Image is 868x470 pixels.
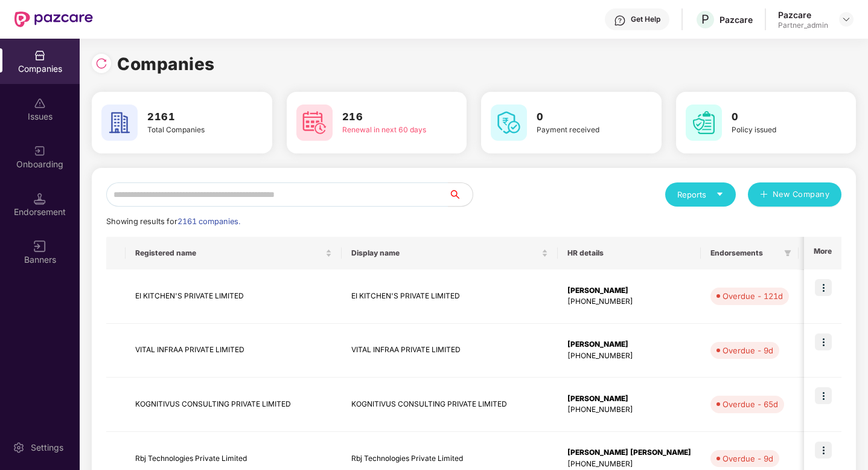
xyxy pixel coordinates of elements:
button: search [448,182,473,207]
span: Registered name [135,248,323,258]
th: Registered name [126,237,342,269]
img: icon [815,279,832,296]
div: Pazcare [778,9,828,21]
img: svg+xml;base64,PHN2ZyBpZD0iUmVsb2FkLTMyeDMyIiB4bWxucz0iaHR0cDovL3d3dy53My5vcmcvMjAwMC9zdmciIHdpZH... [95,57,107,69]
img: svg+xml;base64,PHN2ZyB4bWxucz0iaHR0cDovL3d3dy53My5vcmcvMjAwMC9zdmciIHdpZHRoPSI2MCIgaGVpZ2h0PSI2MC... [296,105,333,141]
span: Showing results for [106,217,240,226]
img: svg+xml;base64,PHN2ZyBpZD0iSGVscC0zMngzMiIgeG1sbnM9Imh0dHA6Ly93d3cudzMub3JnLzIwMDAvc3ZnIiB3aWR0aD... [614,14,626,27]
span: search [448,190,473,199]
div: [PERSON_NAME] [567,285,691,297]
th: HR details [558,237,701,269]
div: Partner_admin [778,21,828,30]
img: svg+xml;base64,PHN2ZyB3aWR0aD0iMTQuNSIgaGVpZ2h0PSIxNC41IiB2aWV3Qm94PSIwIDAgMTYgMTYiIGZpbGw9Im5vbm... [34,193,46,205]
img: svg+xml;base64,PHN2ZyB3aWR0aD0iMTYiIGhlaWdodD0iMTYiIHZpZXdCb3g9IjAgMCAxNiAxNiIgZmlsbD0ibm9uZSIgeG... [34,240,46,253]
span: 2161 companies. [177,217,240,226]
div: [PERSON_NAME] [PERSON_NAME] [567,447,691,459]
h1: Companies [117,51,215,77]
img: svg+xml;base64,PHN2ZyB4bWxucz0iaHR0cDovL3d3dy53My5vcmcvMjAwMC9zdmciIHdpZHRoPSI2MCIgaGVpZ2h0PSI2MC... [101,105,138,141]
span: New Company [773,188,830,201]
div: [PERSON_NAME] [567,339,691,350]
div: Total Companies [147,124,237,136]
img: icon [815,387,832,404]
td: VITAL INFRAA PRIVATE LIMITED [126,324,342,378]
span: plus [760,190,768,200]
td: EI KITCHEN'S PRIVATE LIMITED [342,269,558,324]
span: Endorsements [710,248,779,258]
div: [PHONE_NUMBER] [567,459,691,470]
h3: 0 [537,109,627,125]
h3: 216 [342,109,432,125]
div: Overdue - 9d [723,452,773,465]
img: svg+xml;base64,PHN2ZyB4bWxucz0iaHR0cDovL3d3dy53My5vcmcvMjAwMC9zdmciIHdpZHRoPSI2MCIgaGVpZ2h0PSI2MC... [686,105,722,141]
img: svg+xml;base64,PHN2ZyBpZD0iSXNzdWVzX2Rpc2FibGVkIiB4bWxucz0iaHR0cDovL3d3dy53My5vcmcvMjAwMC9zdmciIH... [34,97,46,109]
div: Overdue - 65d [723,398,778,410]
div: [PHONE_NUMBER] [567,350,691,362]
img: svg+xml;base64,PHN2ZyBpZD0iRHJvcGRvd24tMzJ4MzIiIHhtbG5zPSJodHRwOi8vd3d3LnczLm9yZy8yMDAwL3N2ZyIgd2... [841,14,851,24]
span: caret-down [716,190,724,198]
span: Display name [351,248,539,258]
td: KOGNITIVUS CONSULTING PRIVATE LIMITED [342,378,558,432]
span: P [701,12,709,27]
td: VITAL INFRAA PRIVATE LIMITED [342,324,558,378]
div: Pazcare [720,14,753,25]
div: [PHONE_NUMBER] [567,296,691,307]
img: svg+xml;base64,PHN2ZyBpZD0iU2V0dGluZy0yMHgyMCIgeG1sbnM9Imh0dHA6Ly93d3cudzMub3JnLzIwMDAvc3ZnIiB3aW... [13,442,25,454]
th: Display name [342,237,558,269]
div: Overdue - 9d [723,344,773,356]
h3: 2161 [147,109,237,125]
img: svg+xml;base64,PHN2ZyB3aWR0aD0iMjAiIGhlaWdodD0iMjAiIHZpZXdCb3g9IjAgMCAyMCAyMCIgZmlsbD0ibm9uZSIgeG... [34,145,46,157]
th: More [804,237,841,269]
img: svg+xml;base64,PHN2ZyBpZD0iQ29tcGFuaWVzIiB4bWxucz0iaHR0cDovL3d3dy53My5vcmcvMjAwMC9zdmciIHdpZHRoPS... [34,50,46,62]
img: svg+xml;base64,PHN2ZyB4bWxucz0iaHR0cDovL3d3dy53My5vcmcvMjAwMC9zdmciIHdpZHRoPSI2MCIgaGVpZ2h0PSI2MC... [491,105,527,141]
div: Settings [27,442,67,454]
h3: 0 [732,109,822,125]
div: [PERSON_NAME] [567,393,691,405]
div: Overdue - 121d [723,290,783,302]
img: icon [815,333,832,350]
div: Reports [677,188,724,201]
img: New Pazcare Logo [14,11,93,27]
div: Payment received [537,124,627,136]
button: plusNew Company [748,182,841,207]
div: Renewal in next 60 days [342,124,432,136]
div: Get Help [631,14,660,24]
div: Policy issued [732,124,822,136]
div: [PHONE_NUMBER] [567,404,691,416]
img: icon [815,442,832,459]
td: KOGNITIVUS CONSULTING PRIVATE LIMITED [126,378,342,432]
span: filter [782,246,794,260]
span: filter [784,249,791,257]
td: EI KITCHEN'S PRIVATE LIMITED [126,269,342,324]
